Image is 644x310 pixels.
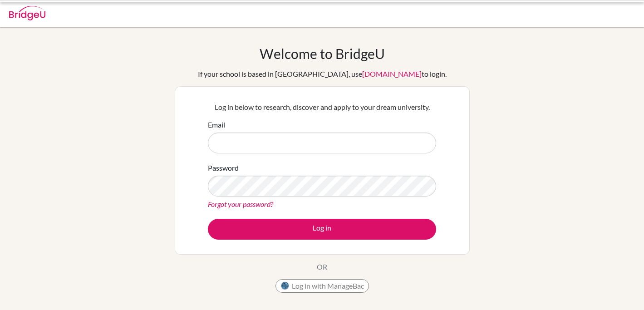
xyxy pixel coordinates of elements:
a: Forgot your password? [208,200,273,208]
div: If your school is based in [GEOGRAPHIC_DATA], use to login. [198,69,447,79]
label: Password [208,162,239,173]
h1: Welcome to BridgeU [260,45,385,62]
button: Log in with ManageBac [275,279,369,293]
a: [DOMAIN_NAME] [362,69,422,78]
label: Email [208,119,225,130]
p: OR [317,261,327,272]
img: Bridge-U [9,6,45,20]
p: Log in below to research, discover and apply to your dream university. [208,102,436,113]
button: Log in [208,219,436,240]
